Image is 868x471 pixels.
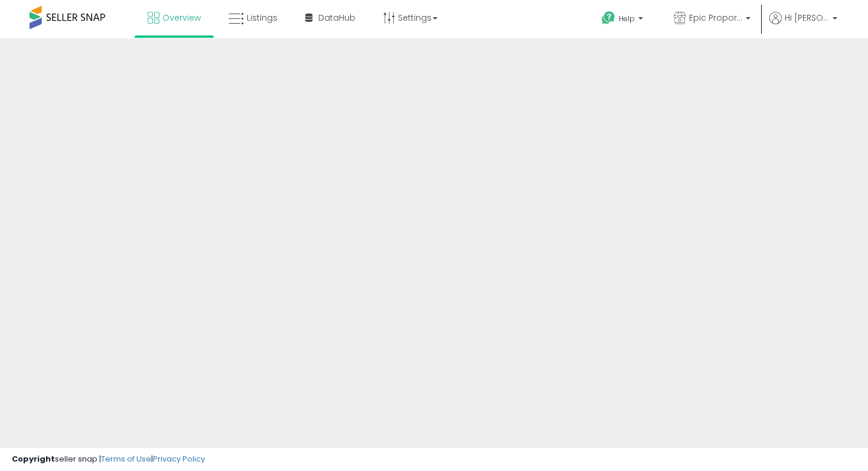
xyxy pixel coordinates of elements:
a: Terms of Use [101,453,151,464]
span: Overview [162,12,201,24]
span: Epic Proportions [689,12,742,24]
i: Get Help [601,11,616,25]
span: Listings [247,12,278,24]
div: seller snap | | [12,454,205,465]
a: Hi [PERSON_NAME] [769,12,837,38]
span: Help [619,14,635,24]
span: Hi [PERSON_NAME] [785,12,829,24]
a: Privacy Policy [153,453,205,464]
a: Help [592,2,655,38]
span: DataHub [318,12,355,24]
strong: Copyright [12,453,55,464]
